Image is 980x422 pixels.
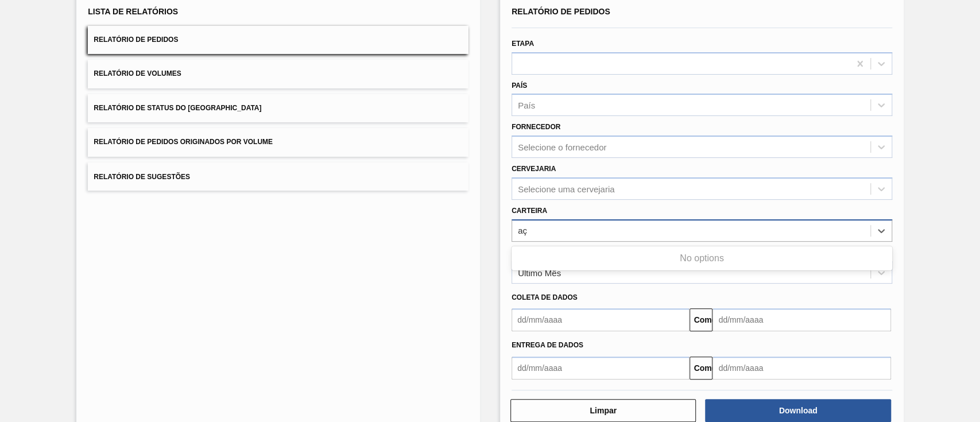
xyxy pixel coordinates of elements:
button: Relatório de Volumes [88,60,468,88]
font: Fornecedor [512,123,560,131]
input: dd/mm/aaaa [512,357,690,380]
font: Lista de Relatórios [88,7,178,16]
input: dd/mm/aaaa [512,308,690,331]
font: Relatório de Pedidos Originados por Volume [94,138,273,146]
font: Relatório de Pedidos [94,36,178,44]
font: Cervejaria [512,165,556,173]
font: Coleta de dados [512,293,578,301]
button: Relatório de Sugestões [88,162,468,191]
font: País [518,100,535,110]
font: Entrega de dados [512,341,583,349]
button: Relatório de Pedidos Originados por Volume [88,128,468,156]
font: País [512,82,527,90]
font: Selecione o fornecedor [518,142,606,152]
font: Download [779,406,818,415]
font: Relatório de Pedidos [512,7,610,16]
font: Comeu [694,363,721,373]
font: Relatório de Sugestões [94,172,190,180]
button: Download [705,399,890,422]
font: Relatório de Status do [GEOGRAPHIC_DATA] [94,104,261,112]
input: dd/mm/aaaa [712,308,890,331]
input: dd/mm/aaaa [712,357,890,380]
font: Limpar [590,406,617,415]
button: Limpar [510,399,696,422]
font: Último Mês [518,268,561,277]
button: Relatório de Pedidos [88,26,468,54]
button: Comeu [690,308,712,331]
div: No options [512,249,892,268]
font: Carteira [512,207,547,215]
font: Comeu [694,315,721,324]
font: Etapa [512,40,534,48]
button: Relatório de Status do [GEOGRAPHIC_DATA] [88,94,468,122]
font: Relatório de Volumes [94,70,181,78]
font: Selecione uma cervejaria [518,184,614,193]
button: Comeu [690,357,712,380]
